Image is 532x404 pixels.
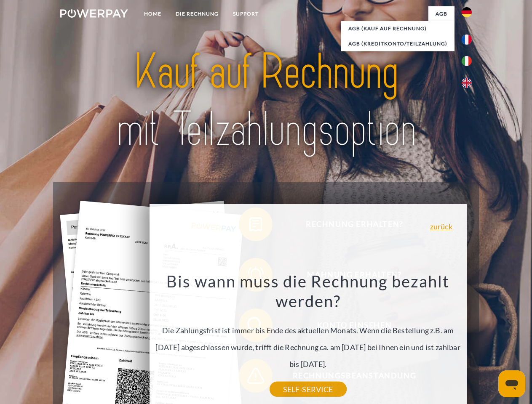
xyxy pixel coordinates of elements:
[341,21,454,36] a: AGB (Kauf auf Rechnung)
[462,7,472,17] img: de
[498,370,525,397] iframe: Schaltfläche zum Öffnen des Messaging-Fensters
[462,78,472,88] img: en
[137,6,168,21] a: Home
[270,382,347,397] a: SELF-SERVICE
[154,271,462,311] h3: Bis wann muss die Rechnung bezahlt werden?
[341,36,454,51] a: AGB (Kreditkonto/Teilzahlung)
[80,40,452,161] img: title-powerpay_de.svg
[168,6,226,21] a: DIE RECHNUNG
[154,271,462,389] div: Die Zahlungsfrist ist immer bis Ende des aktuellen Monats. Wenn die Bestellung z.B. am [DATE] abg...
[462,35,472,45] img: fr
[462,56,472,66] img: it
[226,6,266,21] a: SUPPORT
[428,6,454,21] a: agb
[60,9,128,18] img: logo-powerpay-white.svg
[430,223,452,230] a: zurück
